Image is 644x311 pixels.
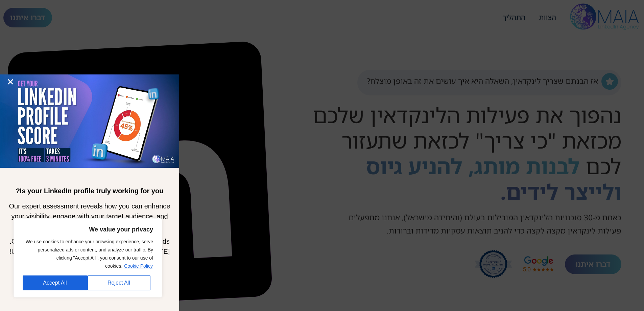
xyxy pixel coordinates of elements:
[23,238,153,270] p: We use cookies to enhance your browsing experience, serve personalized ads or content, and analyz...
[87,275,150,290] button: Reject All
[16,187,164,195] b: Is your LinkedIn profile truly working for you?
[23,225,153,234] p: We value your privacy
[124,263,153,269] a: Cookie Policy
[9,248,170,255] span: Unlock your LinkedIn success – take the quiz [DATE]!
[7,77,14,87] a: Close
[9,236,170,257] p: Get a detailed, actionable plan tailored to your needs.
[23,275,87,290] button: Accept All
[9,201,170,231] p: Our expert assessment reveals how you can enhance your visibility, engage with your target audien...
[14,218,162,297] div: We value your privacy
